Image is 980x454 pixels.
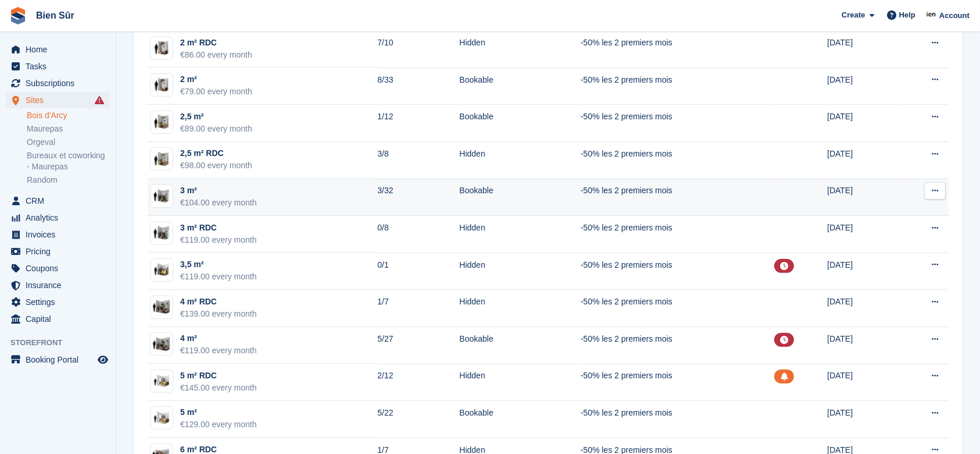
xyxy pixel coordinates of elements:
[180,234,257,246] div: €119.00 every month
[180,197,257,209] div: €104.00 every month
[842,9,865,21] span: Create
[180,308,257,320] div: €139.00 every month
[151,373,173,390] img: box-5m2.jpg
[26,193,95,209] span: CRM
[6,210,110,226] a: menu
[6,193,110,209] a: menu
[180,185,257,197] div: 3 m²
[10,337,116,349] span: Storefront
[26,277,95,293] span: Insurance
[180,382,257,394] div: €145.00 every month
[180,296,257,308] div: 4 m² RDC
[151,336,173,353] img: 40-sqft-unit.jpg
[377,364,459,401] td: 2/12
[377,68,459,105] td: 8/33
[6,226,110,243] a: menu
[827,401,897,438] td: [DATE]
[180,258,257,271] div: 3,5 m²
[6,75,110,91] a: menu
[377,105,459,142] td: 1/12
[459,105,580,142] td: Bookable
[26,311,95,327] span: Capital
[581,68,774,105] td: -50% les 2 premiers mois
[151,225,173,242] img: box-3m2.jpg
[26,58,95,75] span: Tasks
[151,188,173,205] img: 30-sqft-unit.jpg
[6,41,110,58] a: menu
[26,260,95,276] span: Coupons
[581,216,774,253] td: -50% les 2 premiers mois
[151,151,173,168] img: box-2,5m2.jpg
[31,6,79,25] a: Bien Sûr
[459,327,580,364] td: Bookable
[96,353,110,367] a: Preview store
[459,142,580,179] td: Hidden
[827,31,897,68] td: [DATE]
[180,86,252,98] div: €79.00 every month
[180,123,252,135] div: €89.00 every month
[377,290,459,327] td: 1/7
[6,294,110,310] a: menu
[581,105,774,142] td: -50% les 2 premiers mois
[26,294,95,310] span: Settings
[26,75,95,91] span: Subscriptions
[151,40,173,56] img: box-2m2.jpg
[151,410,173,427] img: box-5m2.jpg
[581,253,774,290] td: -50% les 2 premiers mois
[827,290,897,327] td: [DATE]
[827,142,897,179] td: [DATE]
[827,216,897,253] td: [DATE]
[180,49,252,61] div: €86.00 every month
[377,31,459,68] td: 7/10
[581,290,774,327] td: -50% les 2 premiers mois
[27,123,110,134] a: Maurepas
[827,253,897,290] td: [DATE]
[27,175,110,186] a: Random
[180,332,257,345] div: 4 m²
[459,290,580,327] td: Hidden
[377,142,459,179] td: 3/8
[827,364,897,401] td: [DATE]
[6,58,110,75] a: menu
[459,179,580,216] td: Bookable
[27,137,110,148] a: Orgeval
[581,179,774,216] td: -50% les 2 premiers mois
[26,92,95,108] span: Sites
[180,271,257,283] div: €119.00 every month
[459,364,580,401] td: Hidden
[939,10,970,22] span: Account
[459,401,580,438] td: Bookable
[151,299,173,315] img: box-4m2.jpg
[459,68,580,105] td: Bookable
[180,147,252,159] div: 2,5 m² RDC
[95,95,104,105] i: Smart entry sync failures have occurred
[581,142,774,179] td: -50% les 2 premiers mois
[26,41,95,58] span: Home
[27,110,110,121] a: Bois d'Arcy
[180,159,252,172] div: €98.00 every month
[827,105,897,142] td: [DATE]
[6,352,110,368] a: menu
[6,260,110,276] a: menu
[459,253,580,290] td: Hidden
[151,77,173,94] img: 20-sqft-unit.jpg
[6,311,110,327] a: menu
[459,216,580,253] td: Hidden
[180,406,257,418] div: 5 m²
[581,364,774,401] td: -50% les 2 premiers mois
[827,327,897,364] td: [DATE]
[6,92,110,108] a: menu
[581,31,774,68] td: -50% les 2 premiers mois
[581,327,774,364] td: -50% les 2 premiers mois
[377,179,459,216] td: 3/32
[926,9,938,21] img: Asmaa Habri
[6,277,110,293] a: menu
[377,253,459,290] td: 0/1
[377,401,459,438] td: 5/22
[180,418,257,431] div: €129.00 every month
[26,226,95,243] span: Invoices
[377,327,459,364] td: 5/27
[180,111,252,123] div: 2,5 m²
[27,150,110,172] a: Bureaux et coworking - Maurepas
[180,222,257,234] div: 3 m² RDC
